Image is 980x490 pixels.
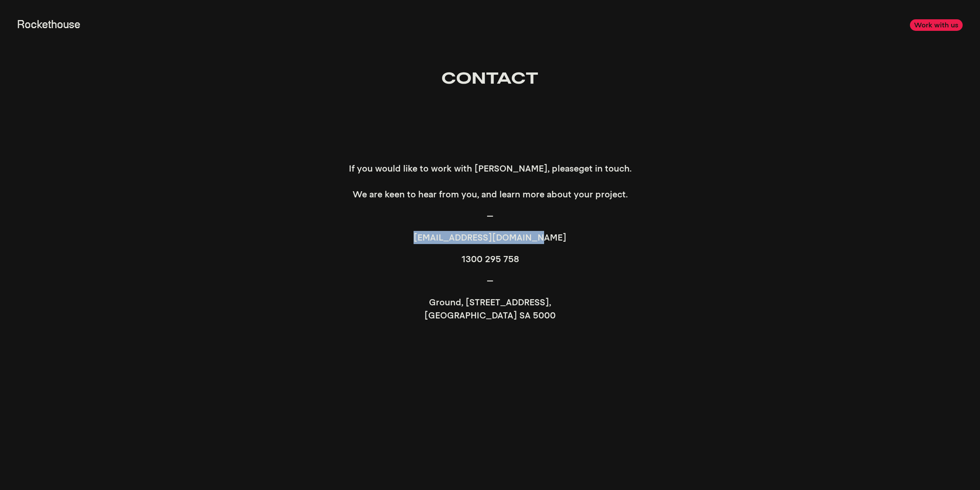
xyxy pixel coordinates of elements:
p: 1300 295 758 [317,253,663,266]
a: Rockethouse [17,20,80,30]
p: — [317,209,663,222]
a: [EMAIL_ADDRESS][DOMAIN_NAME] [414,232,566,242]
span: Contact [441,69,539,88]
a: Work with us [910,19,963,30]
p: If you would like to work with [PERSON_NAME], please . We are keen to hear from you, and learn mo... [317,162,663,201]
p: — [317,274,663,287]
p: Ground, [STREET_ADDRESS], [GEOGRAPHIC_DATA] SA 5000 [317,296,663,322]
a: get in touch [579,163,630,173]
